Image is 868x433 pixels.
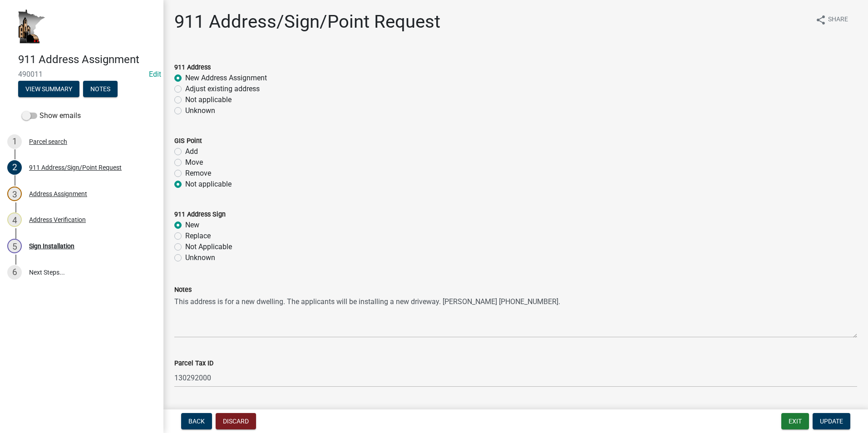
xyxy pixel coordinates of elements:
[174,138,202,144] label: GIS Point
[29,216,86,223] div: Address Verification
[185,179,232,190] label: Not applicable
[7,239,22,253] div: 5
[185,94,232,105] label: Not applicable
[18,53,156,66] h4: 911 Address Assignment
[808,11,855,29] button: shareShare
[181,413,212,429] button: Back
[29,138,67,145] div: Parcel search
[813,413,850,429] button: Update
[29,164,122,171] div: 911 Address/Sign/Point Request
[185,73,267,84] label: New Address Assignment
[149,70,161,79] wm-modal-confirm: Edit Application Number
[185,220,199,231] label: New
[185,241,232,252] label: Not Applicable
[174,287,192,293] label: Notes
[185,84,260,94] label: Adjust existing address
[7,265,22,280] div: 6
[185,252,215,263] label: Unknown
[18,81,79,97] button: View Summary
[185,146,198,157] label: Add
[216,413,256,429] button: Discard
[29,243,74,249] div: Sign Installation
[83,81,118,97] button: Notes
[18,86,79,93] wm-modal-confirm: Summary
[149,70,161,79] a: Edit
[83,86,118,93] wm-modal-confirm: Notes
[185,105,215,116] label: Unknown
[815,15,826,25] i: share
[188,418,205,425] span: Back
[185,157,203,168] label: Move
[820,418,843,425] span: Update
[18,70,145,79] span: 490011
[29,191,87,197] div: Address Assignment
[7,134,22,149] div: 1
[185,231,211,241] label: Replace
[828,15,848,25] span: Share
[781,413,809,429] button: Exit
[22,110,81,121] label: Show emails
[174,360,213,367] label: Parcel Tax ID
[174,11,440,33] h1: 911 Address/Sign/Point Request
[7,160,22,175] div: 2
[174,64,211,71] label: 911 Address
[7,187,22,201] div: 3
[174,212,226,218] label: 911 Address Sign
[185,168,211,179] label: Remove
[18,10,45,44] img: Houston County, Minnesota
[7,212,22,227] div: 4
